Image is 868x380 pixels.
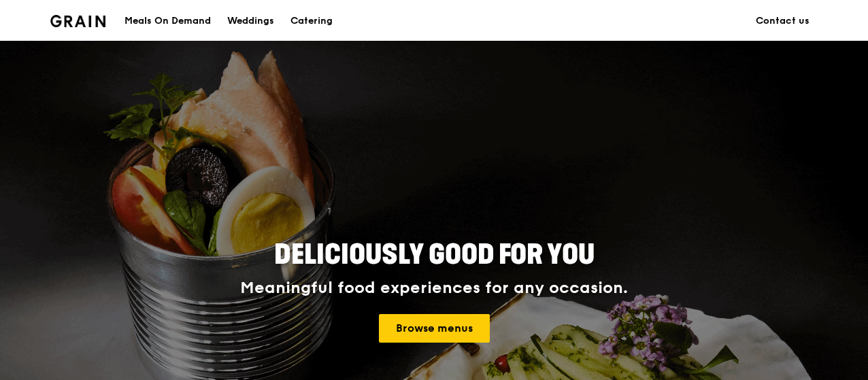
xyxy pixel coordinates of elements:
span: Deliciously good for you [274,239,595,271]
a: Browse menus [379,314,490,343]
a: Contact us [748,1,818,41]
div: Meals On Demand [124,1,211,41]
a: Weddings [219,1,282,41]
a: Catering [282,1,341,41]
div: Meaningful food experiences for any occasion. [189,279,679,298]
div: Catering [290,1,333,41]
img: Grain [50,15,105,27]
div: Weddings [227,1,274,41]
